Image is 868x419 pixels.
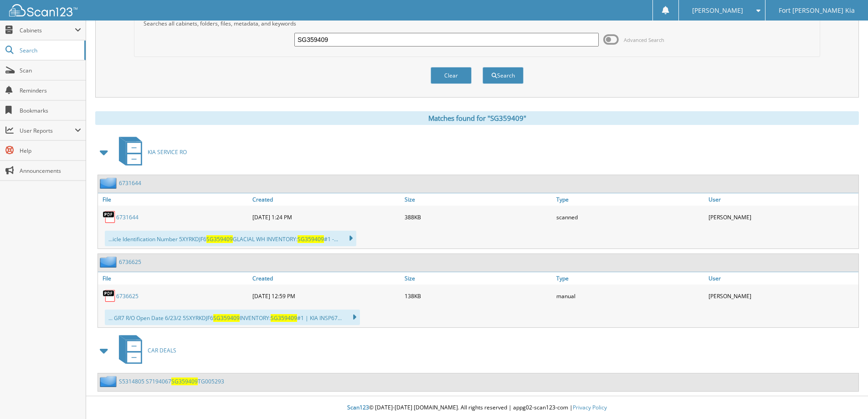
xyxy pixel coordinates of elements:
[105,310,360,325] div: ... GR7 R/O Open Date 6/23/2 5SXYRKDJF6 INVENTORY: #1 | KIA INSP67...
[119,179,141,187] a: 6731644
[20,67,81,74] span: Scan
[706,193,858,206] a: User
[113,332,176,368] a: CAR DEALS
[148,148,187,156] span: KIA SERVICE RO
[100,256,119,268] img: folder2.png
[250,193,402,206] a: Created
[779,8,855,13] span: Fort [PERSON_NAME] Kia
[402,193,555,206] a: Size
[113,134,187,170] a: KIA SERVICE RO
[95,111,859,125] div: Matches found for "SG359409"
[20,107,81,114] span: Bookmarks
[103,289,116,303] img: PDF.png
[105,231,356,246] div: ...icle Identification Number 5XYRKDJF6 GLACIAL WH INVENTORY: #1 -...
[20,26,75,34] span: Cabinets
[100,376,119,387] img: folder2.png
[139,20,815,27] div: Searches all cabinets, folders, files, metadata, and keywords
[86,397,868,419] div: © [DATE]-[DATE] [DOMAIN_NAME]. All rights reserved | appg02-scan123-com |
[20,47,80,54] span: Search
[98,193,250,206] a: File
[483,67,524,84] button: Search
[20,167,81,175] span: Announcements
[9,4,77,16] img: scan123-logo-white.svg
[250,208,402,226] div: [DATE] 1:24 PM
[402,208,555,226] div: 388KB
[20,127,75,134] span: User Reports
[116,213,139,221] a: 6731644
[116,292,139,300] a: 6736625
[706,272,858,285] a: User
[402,287,555,305] div: 138KB
[250,272,402,285] a: Created
[554,287,706,305] div: manual
[98,272,250,285] a: File
[624,36,664,43] span: Advanced Search
[692,8,743,13] span: [PERSON_NAME]
[431,67,472,84] button: Clear
[171,378,198,385] span: SG359409
[20,147,81,155] span: Help
[271,314,297,322] span: SG359409
[119,378,224,385] a: S5314805 S7194067SG359409TG005293
[706,208,858,226] div: [PERSON_NAME]
[119,258,141,266] a: 6736625
[706,287,858,305] div: [PERSON_NAME]
[554,193,706,206] a: Type
[822,375,868,419] iframe: Chat Widget
[554,208,706,226] div: scanned
[20,87,81,94] span: Reminders
[298,235,324,243] span: SG359409
[213,314,240,322] span: SG359409
[554,272,706,285] a: Type
[206,235,233,243] span: SG359409
[100,177,119,189] img: folder2.png
[148,347,176,354] span: CAR DEALS
[347,403,369,411] span: Scan123
[402,272,555,285] a: Size
[250,287,402,305] div: [DATE] 12:59 PM
[573,403,607,411] a: Privacy Policy
[103,210,116,224] img: PDF.png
